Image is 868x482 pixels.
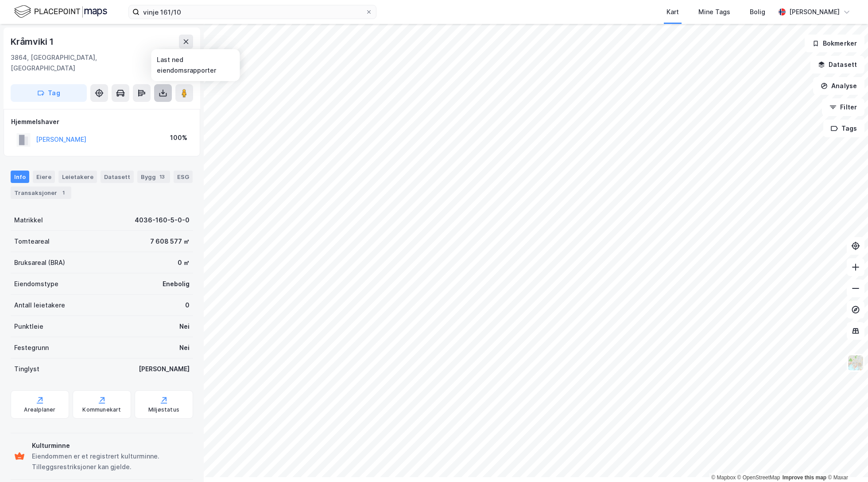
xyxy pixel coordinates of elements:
[847,354,864,371] img: Z
[698,7,730,17] div: Mine Tags
[711,474,736,481] a: Mapbox
[179,342,190,353] div: Nei
[14,300,65,311] div: Antall leietakere
[32,451,190,472] div: Eiendommen er et registrert kulturminne. Tilleggsrestriksjoner kan gjelde.
[58,171,97,183] div: Leietakere
[150,236,190,247] div: 7 608 577 ㎡
[139,5,365,19] input: Søk på adresse, matrikkel, gårdeiere, leietakere eller personer
[11,171,29,183] div: Info
[14,279,58,289] div: Eiendomstype
[14,257,65,268] div: Bruksareal (BRA)
[737,474,780,481] a: OpenStreetMap
[813,77,864,95] button: Analyse
[174,171,193,183] div: ESG
[750,7,765,17] div: Bolig
[822,98,864,116] button: Filter
[11,52,157,74] div: 3864, [GEOGRAPHIC_DATA], [GEOGRAPHIC_DATA]
[805,35,864,52] button: Bokmerker
[14,215,43,225] div: Matrikkel
[789,7,840,17] div: [PERSON_NAME]
[24,406,55,413] div: Arealplaner
[14,236,50,247] div: Tomteareal
[14,342,49,353] div: Festegrunn
[11,84,87,102] button: Tag
[148,406,179,413] div: Miljøstatus
[783,474,826,481] a: Improve this map
[178,257,190,268] div: 0 ㎡
[135,215,190,225] div: 4036-160-5-0-0
[14,321,43,332] div: Punktleie
[139,364,190,374] div: [PERSON_NAME]
[158,172,167,181] div: 13
[810,56,864,74] button: Datasett
[823,120,864,137] button: Tags
[82,406,121,413] div: Kommunekart
[179,321,190,332] div: Nei
[824,439,868,482] iframe: Chat Widget
[824,439,868,482] div: Kontrollprogram for chat
[11,35,55,49] div: Kråmviki 1
[14,4,107,19] img: logo.f888ab2527a4732fd821a326f86c7f29.svg
[14,364,39,374] div: Tinglyst
[33,171,55,183] div: Eiere
[185,300,190,311] div: 0
[101,171,134,183] div: Datasett
[137,171,170,183] div: Bygg
[11,187,71,199] div: Transaksjoner
[32,440,190,451] div: Kulturminne
[170,132,187,143] div: 100%
[59,188,68,197] div: 1
[666,7,679,17] div: Kart
[163,279,190,289] div: Enebolig
[157,52,193,74] div: Vinje, 160/5
[11,117,193,127] div: Hjemmelshaver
